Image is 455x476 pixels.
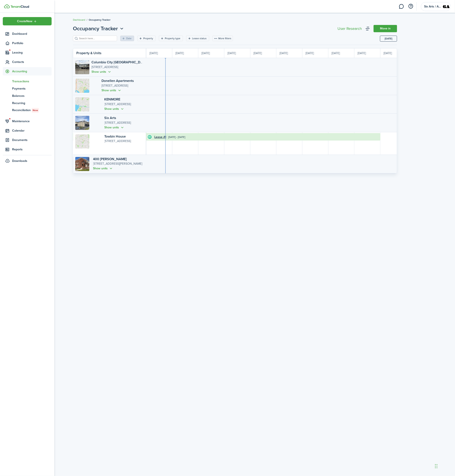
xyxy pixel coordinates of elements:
button: Show units [101,88,122,93]
div: [DATE] [302,48,328,58]
a: Donellen Apartments [101,78,134,83]
p: [STREET_ADDRESS] [104,120,144,125]
filter-tag-label: Lease status [192,36,207,40]
avatar-text: KC [148,135,152,139]
p: [STREET_ADDRESS] [101,83,144,88]
filter-tag-label: Property [143,36,153,40]
a: Reports [3,145,52,154]
a: Lease #1 [154,135,166,139]
img: Six Arts / ADCo Properties / City Partners / [443,3,450,10]
a: Recurring [3,99,52,107]
a: Six Arts [104,115,116,120]
div: [DATE] [354,48,380,58]
img: Property avatar [75,97,89,111]
timeline-board-header-title: Property & Units [76,51,101,56]
a: ReconciliationNew [3,107,52,114]
div: [DATE] [380,48,406,58]
img: Property avatar [75,134,89,148]
span: Recurring [12,101,52,105]
span: Portfolio [12,41,52,45]
span: Documents [12,138,52,142]
span: Transactions [12,79,52,84]
p: [STREET_ADDRESS][PERSON_NAME] [93,161,144,166]
a: Dashboard [73,18,85,22]
img: Property avatar [75,60,89,74]
div: [DATE] [172,48,198,58]
span: Leasing [12,50,52,55]
img: Property avatar [75,116,89,130]
img: TenantCloud [4,4,10,8]
img: TenantCloud [10,5,29,8]
button: Open resource center [407,3,414,10]
button: Today [380,36,397,42]
span: New [33,108,38,112]
span: Downloads [12,159,27,163]
filter-tag: Open filter [137,36,156,41]
div: [DATE] [276,48,302,58]
button: User Research [336,26,363,32]
div: [DATE] [198,48,224,58]
span: Balances [12,94,52,98]
a: Balances [3,92,52,99]
span: Occupancy Tracker [89,18,110,22]
p: [STREET_ADDRESS] [104,102,144,107]
button: Show units [104,125,125,130]
button: Show units [91,69,112,74]
span: Six Arts / ADCo Properties / City Partners / [424,5,441,8]
span: Maintenance [12,119,52,123]
button: Occupancy Tracker [73,25,125,32]
div: User Research [338,27,362,30]
button: Show units [93,166,113,171]
span: Payments [12,86,52,91]
a: Transactions [3,78,52,85]
input: Search here... [78,36,116,41]
filter-tag: Open filter [186,36,209,41]
button: Open menu [73,25,125,32]
a: 400 [PERSON_NAME] [93,157,127,161]
div: [DATE] [224,48,250,58]
button: More filters [212,36,233,41]
a: Towbin House [104,134,126,139]
a: Payments [3,85,52,92]
filter-tag: Open filter [159,36,183,41]
a: Columbia City [GEOGRAPHIC_DATA] [91,60,147,65]
span: Dashboard [12,32,52,36]
div: [DATE] [328,48,354,58]
p: [STREET_ADDRESS] [104,139,144,143]
a: Dashboard [3,30,52,38]
iframe: Chat Widget [384,430,455,476]
button: Open menu [3,17,52,25]
a: Messaging [397,1,406,12]
span: Reports [12,147,52,152]
span: Accounting [12,69,52,74]
div: [DATE] [250,48,276,58]
time: [DATE] - [DATE] [168,135,185,139]
a: KENMORE [104,97,120,102]
span: Calendar [12,128,52,133]
div: [DATE] [146,48,172,58]
a: Move in [374,25,397,32]
img: Property avatar [75,79,89,93]
p: [STREET_ADDRESS] [91,65,144,70]
span: Reconciliation [12,108,52,113]
img: Property avatar [75,157,89,171]
span: Create New [17,20,33,23]
filter-tag-label: Property type [165,36,180,40]
div: Drag [435,460,438,473]
button: Show units [104,106,125,111]
span: Occupancy Tracker [73,25,118,32]
span: Contacts [12,60,52,64]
